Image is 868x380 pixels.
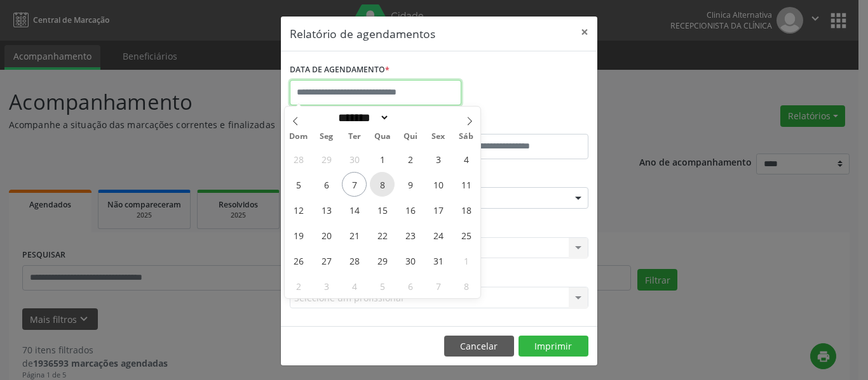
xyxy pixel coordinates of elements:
span: Novembro 2, 2025 [286,273,311,298]
h5: Relatório de agendamentos [290,25,435,42]
span: Outubro 26, 2025 [286,248,311,273]
span: Outubro 2, 2025 [398,147,423,171]
span: Outubro 10, 2025 [426,172,451,197]
span: Sáb [452,133,480,141]
span: Outubro 13, 2025 [314,197,339,222]
select: Month [334,111,390,124]
span: Outubro 28, 2025 [342,248,367,273]
span: Outubro 9, 2025 [398,172,423,197]
button: Cancelar [444,336,514,357]
span: Outubro 25, 2025 [454,223,478,247]
input: Year [390,111,431,124]
span: Outubro 4, 2025 [454,147,478,171]
span: Outubro 29, 2025 [370,248,395,273]
span: Outubro 12, 2025 [286,197,311,222]
span: Sex [424,133,452,141]
span: Novembro 6, 2025 [398,273,423,298]
span: Outubro 20, 2025 [314,223,339,247]
label: DATA DE AGENDAMENTO [290,60,390,80]
button: Close [572,16,597,48]
span: Novembro 3, 2025 [314,273,339,298]
span: Novembro 8, 2025 [454,273,478,298]
span: Outubro 23, 2025 [398,223,423,247]
button: Imprimir [519,336,588,357]
span: Ter [341,133,369,141]
span: Dom [285,133,313,141]
span: Outubro 19, 2025 [286,223,311,247]
span: Qui [397,133,424,141]
span: Outubro 24, 2025 [426,223,451,247]
span: Outubro 16, 2025 [398,197,423,222]
span: Outubro 6, 2025 [314,172,339,197]
span: Outubro 27, 2025 [314,248,339,273]
span: Novembro 4, 2025 [342,273,367,298]
span: Seg [313,133,341,141]
span: Outubro 1, 2025 [370,147,395,171]
span: Setembro 29, 2025 [314,147,339,171]
span: Outubro 21, 2025 [342,223,367,247]
span: Novembro 1, 2025 [454,248,478,273]
label: ATÉ [442,114,588,134]
span: Outubro 7, 2025 [342,172,367,197]
span: Outubro 17, 2025 [426,197,451,222]
span: Qua [369,133,397,141]
span: Novembro 5, 2025 [370,273,395,298]
span: Outubro 22, 2025 [370,223,395,247]
span: Setembro 30, 2025 [342,147,367,171]
span: Outubro 3, 2025 [426,147,451,171]
span: Outubro 14, 2025 [342,197,367,222]
span: Outubro 8, 2025 [370,172,395,197]
span: Outubro 5, 2025 [286,172,311,197]
span: Outubro 31, 2025 [426,248,451,273]
span: Outubro 11, 2025 [454,172,478,197]
span: Outubro 30, 2025 [398,248,423,273]
span: Outubro 15, 2025 [370,197,395,222]
span: Outubro 18, 2025 [454,197,478,222]
span: Novembro 7, 2025 [426,273,451,298]
span: Setembro 28, 2025 [286,147,311,171]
